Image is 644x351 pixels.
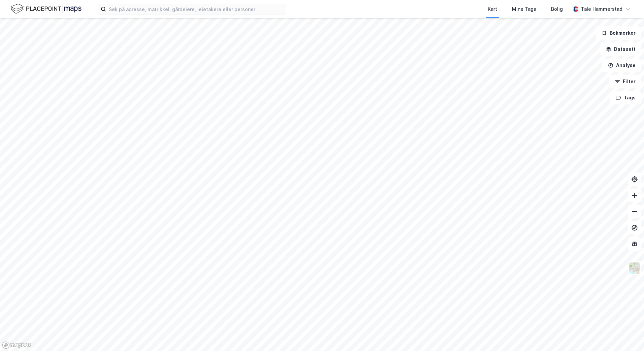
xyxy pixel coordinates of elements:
div: Kart [488,5,497,13]
div: Mine Tags [512,5,536,13]
iframe: Chat Widget [610,319,644,351]
div: Bolig [551,5,563,13]
input: Søk på adresse, matrikkel, gårdeiere, leietakere eller personer [106,4,286,14]
img: logo.f888ab2527a4732fd821a326f86c7f29.svg [11,3,82,15]
div: Kontrollprogram for chat [610,319,644,351]
div: Tale Hammerstad [581,5,622,13]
